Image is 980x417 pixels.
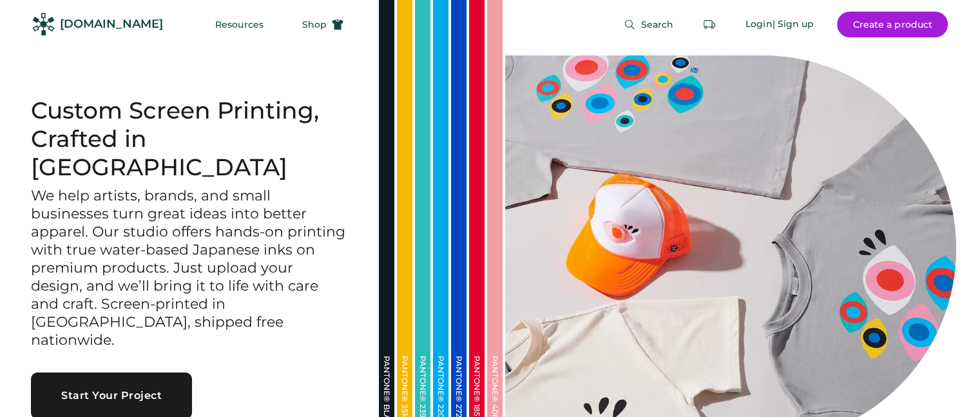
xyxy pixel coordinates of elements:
[772,18,814,31] div: | Sign up
[60,16,163,32] div: [DOMAIN_NAME]
[31,187,348,349] h3: We help artists, brands, and small businesses turn great ideas into better apparel. Our studio of...
[200,12,279,37] button: Resources
[745,18,773,31] div: Login
[837,12,948,37] button: Create a product
[608,12,689,37] button: Search
[31,97,348,182] h1: Custom Screen Printing, Crafted in [GEOGRAPHIC_DATA]
[287,12,359,37] button: Shop
[697,12,722,37] button: Retrieve an order
[32,13,55,35] img: Rendered Logo - Screens
[640,20,673,29] span: Search
[302,20,327,29] span: Shop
